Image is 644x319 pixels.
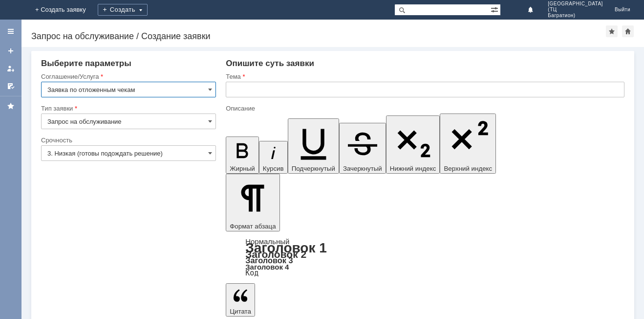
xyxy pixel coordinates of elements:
[3,78,19,94] a: Мои согласования
[444,165,492,172] span: Верхний индекс
[226,174,279,231] button: Формат абзаца
[245,249,306,260] a: Заголовок 2
[230,165,255,172] span: Жирный
[259,141,288,174] button: Курсив
[3,61,19,76] a: Мои заявки
[288,118,339,174] button: Подчеркнутый
[226,238,624,276] div: Формат абзаца
[41,105,214,112] div: Тип заявки
[230,223,276,230] span: Формат абзаца
[390,165,436,172] span: Нижний индекс
[292,165,335,172] span: Подчеркнутый
[245,263,289,271] a: Заголовок 4
[41,73,214,80] div: Соглашение/Услуга
[343,165,382,172] span: Зачеркнутый
[226,105,623,112] div: Описание
[491,4,500,14] span: Расширенный поиск
[548,13,603,19] span: Багратион)
[41,137,214,143] div: Срочность
[98,4,148,16] div: Создать
[245,269,258,277] a: Код
[31,31,606,41] div: Запрос на обслуживание / Создание заявки
[41,59,131,68] span: Выберите параметры
[263,165,284,172] span: Курсив
[339,123,386,174] button: Зачеркнутый
[226,59,314,68] span: Опишите суть заявки
[548,1,603,7] span: [GEOGRAPHIC_DATA]
[245,240,327,255] a: Заголовок 1
[245,256,293,265] a: Заголовок 3
[230,308,251,315] span: Цитата
[226,73,623,80] div: Тема
[440,114,496,174] button: Верхний индекс
[226,283,255,317] button: Цитата
[622,25,634,37] div: Сделать домашней страницей
[386,115,440,174] button: Нижний индекс
[548,7,603,13] span: (ТЦ
[3,43,19,59] a: Создать заявку
[606,25,618,37] div: Добавить в избранное
[226,137,259,174] button: Жирный
[245,237,289,246] a: Нормальный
